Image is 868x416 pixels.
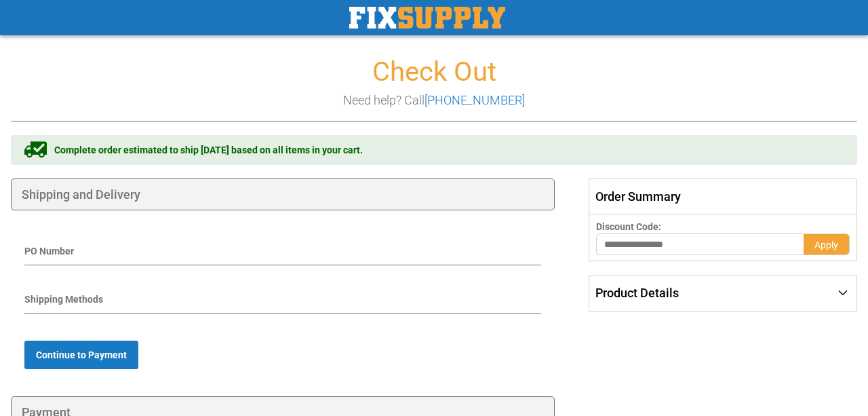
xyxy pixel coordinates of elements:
h3: Need help? Call [11,94,857,107]
div: Shipping and Delivery [11,178,555,211]
h1: Check Out [11,57,857,87]
a: store logo [349,7,505,29]
span: Order Summary [589,178,857,215]
a: [PHONE_NUMBER] [425,93,525,107]
button: Continue to Payment [24,341,138,369]
span: Continue to Payment [36,349,127,360]
div: Shipping Methods [24,292,541,314]
img: Fix Industrial Supply [349,7,505,29]
span: Product Details [595,286,679,300]
button: Apply [804,233,850,255]
span: Discount Code: [596,221,661,232]
span: Complete order estimated to ship [DATE] based on all items in your cart. [54,143,363,157]
span: Apply [814,240,838,250]
div: PO Number [24,244,541,265]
